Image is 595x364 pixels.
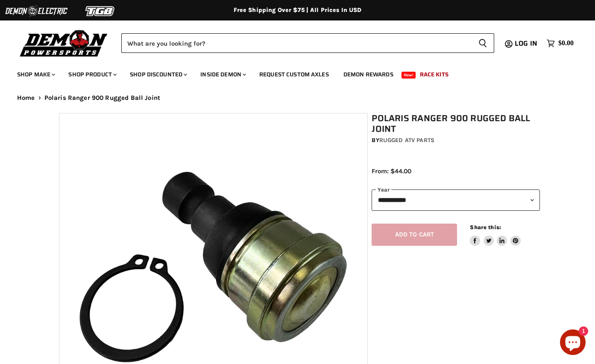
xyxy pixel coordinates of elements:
[472,33,494,53] button: Search
[121,33,472,53] input: Search
[558,39,574,47] span: $0.00
[123,66,192,83] a: Shop Discounted
[4,3,68,19] img: Demon Electric Logo 2
[402,72,416,79] span: New!
[17,28,111,58] img: Demon Powersports
[372,167,411,175] span: From: $44.00
[62,66,122,83] a: Shop Product
[68,3,132,19] img: TGB Logo 2
[557,329,588,357] inbox-online-store-chat: Shopify online store chat
[515,38,537,49] span: Log in
[44,94,160,102] span: Polaris Ranger 900 Rugged Ball Joint
[372,113,540,134] h1: Polaris Ranger 900 Rugged Ball Joint
[470,224,501,230] span: Share this:
[470,224,521,246] aside: Share this:
[413,66,455,83] a: Race Kits
[253,66,335,83] a: Request Custom Axles
[511,40,542,47] a: Log in
[11,66,60,83] a: Shop Make
[542,37,578,50] a: $0.00
[17,94,35,102] a: Home
[194,66,251,83] a: Inside Demon
[372,189,540,210] select: year
[379,137,434,144] a: Rugged ATV Parts
[121,33,494,53] form: Product
[337,66,400,83] a: Demon Rewards
[372,136,540,145] div: by
[11,62,572,83] ul: Main menu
